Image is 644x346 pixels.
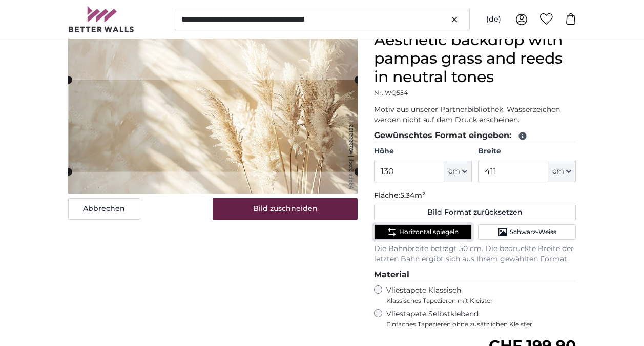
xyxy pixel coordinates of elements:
[386,309,576,329] label: Vliestapete Selbstklebend
[374,89,408,97] span: Nr. WQ554
[400,190,425,200] span: 5.34m²
[510,228,556,236] span: Schwarz-Weiss
[448,166,460,177] span: cm
[386,297,568,305] span: Klassisches Tapezieren mit Kleister
[374,105,576,125] p: Motiv aus unserer Partnerbibliothek. Wasserzeichen werden nicht auf dem Druck erscheinen.
[548,161,576,182] button: cm
[374,146,472,157] label: Höhe
[386,320,576,329] span: Einfaches Tapezieren ohne zusätzlichen Kleister
[374,224,472,240] button: Horizontal spiegeln
[552,166,564,177] span: cm
[399,228,459,236] span: Horizontal spiegeln
[478,146,576,157] label: Breite
[386,285,568,305] label: Vliestapete Klassisch
[374,129,576,142] legend: Gewünschtes Format eingeben:
[374,268,576,281] legend: Material
[374,244,576,264] p: Die Bahnbreite beträgt 50 cm. Die bedruckte Breite der letzten Bahn ergibt sich aus Ihrem gewählt...
[478,10,509,29] button: (de)
[374,205,576,220] button: Bild Format zurücksetzen
[68,6,135,32] img: Betterwalls
[213,198,358,220] button: Bild zuschneiden
[444,161,472,182] button: cm
[374,31,576,86] h1: Aesthetic backdrop with pampas grass and reeds in neutral tones
[68,198,140,220] button: Abbrechen
[478,224,576,240] button: Schwarz-Weiss
[374,190,576,201] p: Fläche:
